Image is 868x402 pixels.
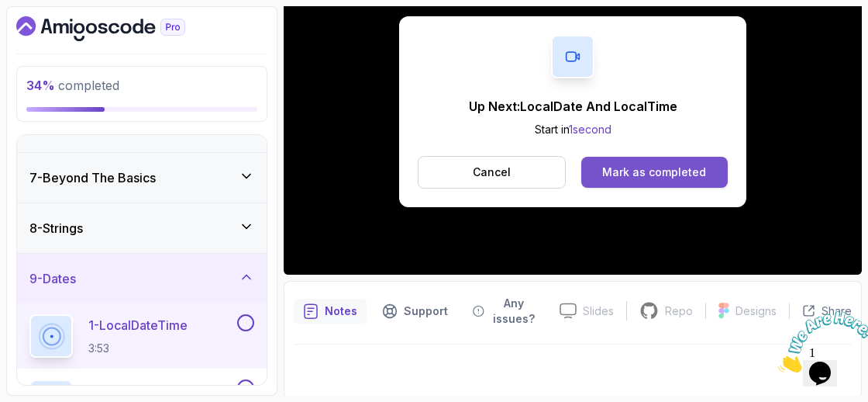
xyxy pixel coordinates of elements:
span: 1 [6,6,12,19]
button: notes button [294,291,367,331]
button: 8-Strings [17,203,267,253]
span: 34 % [26,78,55,93]
p: Designs [735,303,777,319]
p: Notes [325,303,357,319]
iframe: chat widget [772,305,868,379]
button: Support button [373,291,457,331]
div: Mark as completed [602,165,706,180]
p: Any issues? [491,296,538,327]
p: 1 - LocalDateTime [88,316,188,334]
button: Share [789,303,852,319]
a: Dashboard [16,16,221,41]
p: Support [404,303,448,319]
button: Cancel [418,156,566,189]
button: 1-LocalDateTime3:53 [29,314,254,358]
p: Share [821,303,852,319]
p: Start in [469,122,677,137]
button: 9-Dates [17,254,267,303]
p: 3:53 [88,341,188,356]
h3: 7 - Beyond The Basics [29,168,156,187]
button: 7-Beyond The Basics [17,153,267,203]
p: 2 - LocalDate And LocalTime [88,381,234,400]
p: Repo [665,303,693,319]
h3: 8 - Strings [29,219,83,237]
button: Mark as completed [581,157,728,188]
span: completed [26,78,119,93]
p: Cancel [473,165,511,180]
p: Up Next: LocalDate And LocalTime [469,97,677,116]
span: 1 second [569,123,611,136]
button: Feedback button [463,291,547,331]
img: Chat attention grabber [6,6,102,68]
h3: 9 - Dates [29,269,76,288]
p: Slides [583,303,614,319]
